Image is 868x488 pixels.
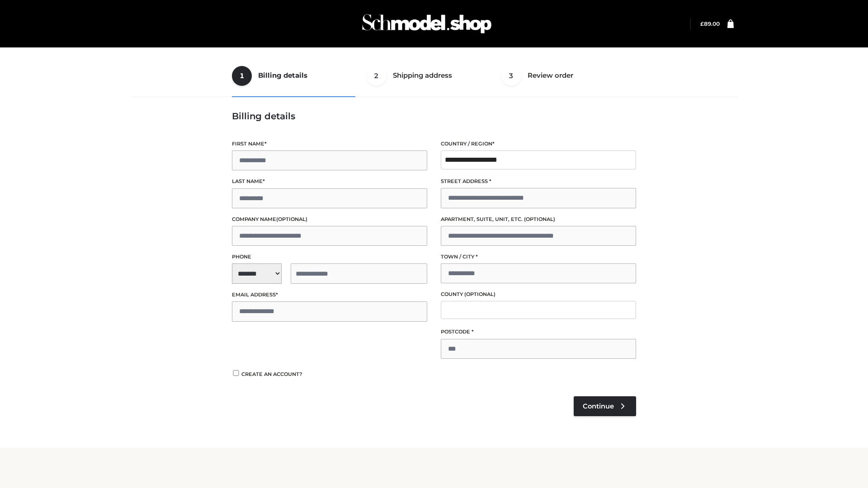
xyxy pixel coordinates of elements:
[700,20,704,27] span: £
[232,291,427,299] label: Email address
[574,396,636,416] a: Continue
[464,291,495,297] span: (optional)
[232,215,427,224] label: Company name
[232,370,240,376] input: Create an account?
[241,371,302,377] span: Create an account?
[441,328,636,336] label: Postcode
[232,253,427,261] label: Phone
[441,290,636,299] label: County
[441,215,636,224] label: Apartment, suite, unit, etc.
[700,20,720,27] a: £89.00
[232,177,427,186] label: Last name
[441,140,636,148] label: Country / Region
[359,6,495,42] img: Schmodel Admin 964
[232,111,636,122] h3: Billing details
[583,402,614,410] span: Continue
[524,216,555,222] span: (optional)
[232,140,427,148] label: First name
[441,253,636,261] label: Town / City
[441,177,636,186] label: Street address
[276,216,307,222] span: (optional)
[700,20,720,27] bdi: 89.00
